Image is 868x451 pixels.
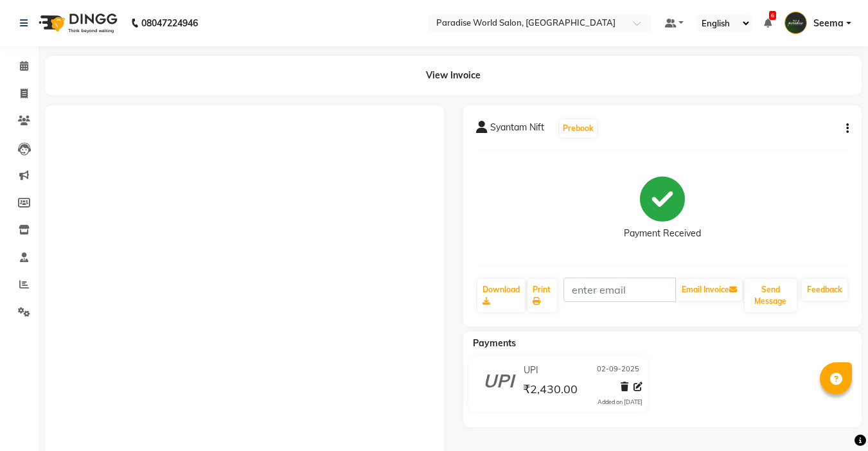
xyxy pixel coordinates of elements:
[764,17,772,29] a: 6
[624,227,701,240] div: Payment Received
[524,364,538,377] span: UPI
[813,17,844,30] span: Seema
[802,279,847,301] a: Feedback
[560,119,597,137] button: Prebook
[769,11,776,20] span: 6
[477,279,525,312] a: Download
[45,56,862,95] div: View Invoice
[814,400,855,438] iframe: chat widget
[598,398,642,407] div: Added on [DATE]
[563,278,676,302] input: enter email
[490,121,544,139] span: Syantam Nift
[33,5,121,41] img: logo
[745,279,797,312] button: Send Message
[597,364,639,377] span: 02-09-2025
[677,279,742,301] button: Email Invoice
[141,5,198,41] b: 08047224946
[473,337,516,349] span: Payments
[527,279,557,312] a: Print
[523,382,578,400] span: ₹2,430.00
[784,12,807,34] img: Seema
